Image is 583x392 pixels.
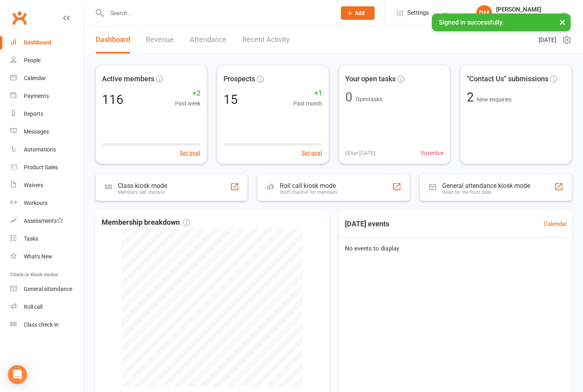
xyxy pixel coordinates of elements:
[24,111,43,117] div: Reports
[24,200,48,206] div: Workouts
[345,73,396,85] span: Your open tasks
[10,280,84,298] a: General attendance kiosk mode
[10,194,84,212] a: Workouts
[10,212,84,230] a: Assessments
[10,176,84,194] a: Waivers
[242,26,290,54] a: Recent Activity
[10,298,84,316] a: Roll call
[10,105,84,123] a: Reports
[24,253,52,260] div: What's New
[341,6,375,20] button: Add
[10,87,84,105] a: Payments
[10,34,84,52] a: Dashboard
[223,93,238,106] div: 15
[339,217,396,231] h3: [DATE] events
[496,13,541,20] div: ZenSport
[356,96,382,102] span: Open tasks
[24,235,38,242] div: Tasks
[477,96,512,103] span: New enquiries
[280,189,337,195] div: Staff check-in for members
[24,57,40,63] div: People
[24,93,49,99] div: Payments
[8,365,27,384] div: Open Intercom Messenger
[496,6,541,13] div: [PERSON_NAME]
[223,73,255,85] span: Prospects
[10,8,29,28] a: Clubworx
[24,286,72,292] div: General attendance
[102,93,123,106] div: 116
[539,35,556,45] span: [DATE]
[407,4,429,22] span: Settings
[102,217,190,228] span: Membership breakdown
[421,149,444,157] span: 0 overdue
[293,88,322,99] span: +1
[24,75,46,81] div: Calendar
[467,73,548,85] span: "Contact Us" submissions
[345,149,375,157] span: 0 Due [DATE]
[355,10,365,16] span: Add
[555,13,570,31] button: ×
[102,73,154,85] span: Active members
[10,248,84,266] a: What's New
[335,237,575,260] div: No events to display
[10,52,84,69] a: People
[467,90,477,105] span: 2
[175,88,200,99] span: +2
[24,146,56,153] div: Automations
[345,91,352,103] div: 0
[175,99,200,108] span: Past week
[118,189,167,195] div: Members self check-in
[146,26,174,54] a: Revenue
[24,128,49,135] div: Messages
[10,123,84,141] a: Messages
[302,149,322,157] button: Set goal
[10,69,84,87] a: Calendar
[190,26,227,54] a: Attendance
[96,26,130,54] a: Dashboard
[442,182,530,189] div: General attendance kiosk mode
[280,182,337,189] div: Roll call kiosk mode
[118,182,167,189] div: Class kiosk mode
[24,39,51,46] div: Dashboard
[544,219,567,229] a: Calendar
[10,159,84,176] a: Product Sales
[10,230,84,248] a: Tasks
[442,189,530,195] div: Great for the front desk
[10,316,84,334] a: Class kiosk mode
[293,99,322,108] span: Past month
[24,321,59,328] div: Class check-in
[24,182,43,188] div: Waivers
[10,141,84,159] a: Automations
[24,164,58,170] div: Product Sales
[24,218,63,224] div: Assessments
[24,304,42,310] div: Roll call
[439,19,504,26] span: Signed in successfully.
[476,5,492,21] div: DM
[180,149,200,157] button: Set goal
[104,8,331,19] input: Search...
